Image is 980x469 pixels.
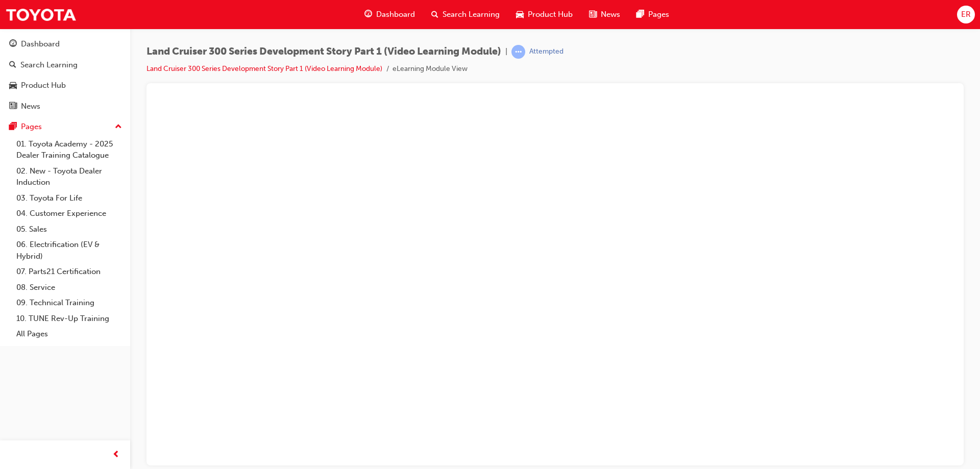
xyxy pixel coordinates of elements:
[21,101,40,112] div: News
[581,4,628,25] a: news-iconNews
[423,4,508,25] a: search-iconSearch Learning
[9,102,17,111] span: news-icon
[511,45,525,59] span: learningRecordVerb_ATTEMPT-icon
[516,8,524,21] span: car-icon
[601,9,620,20] span: News
[4,117,126,136] button: Pages
[4,56,126,75] a: Search Learning
[112,449,120,461] span: prev-icon
[4,76,126,95] a: Product Hub
[4,35,126,54] a: Dashboard
[957,6,975,23] button: ER
[393,63,468,75] li: eLearning Module View
[356,4,423,25] a: guage-iconDashboard
[508,4,581,25] a: car-iconProduct Hub
[9,122,17,132] span: pages-icon
[12,295,126,311] a: 09. Technical Training
[589,8,597,21] span: news-icon
[12,190,126,206] a: 03. Toyota For Life
[364,8,372,21] span: guage-icon
[21,121,42,133] div: Pages
[648,9,669,20] span: Pages
[961,9,971,20] span: ER
[12,206,126,221] a: 04. Customer Experience
[376,9,415,20] span: Dashboard
[20,59,78,71] div: Search Learning
[12,237,126,264] a: 06. Electrification (EV & Hybrid)
[12,136,126,163] a: 01. Toyota Academy - 2025 Dealer Training Catalogue
[12,163,126,190] a: 02. New - Toyota Dealer Induction
[431,8,438,21] span: search-icon
[12,280,126,295] a: 08. Service
[12,221,126,237] a: 05. Sales
[443,9,500,20] span: Search Learning
[21,38,60,50] div: Dashboard
[5,3,77,26] img: Trak
[12,264,126,280] a: 07. Parts21 Certification
[115,120,122,134] span: up-icon
[146,64,382,73] a: Land Cruiser 300 Series Development Story Part 1 (Video Learning Module)
[9,61,16,70] span: search-icon
[21,80,66,91] div: Product Hub
[505,46,507,58] span: |
[12,326,126,342] a: All Pages
[9,81,17,90] span: car-icon
[9,40,17,49] span: guage-icon
[529,47,563,57] div: Attempted
[4,33,126,117] button: DashboardSearch LearningProduct HubNews
[636,8,644,21] span: pages-icon
[528,9,573,20] span: Product Hub
[146,46,501,58] span: Land Cruiser 300 Series Development Story Part 1 (Video Learning Module)
[628,4,677,25] a: pages-iconPages
[12,311,126,327] a: 10. TUNE Rev-Up Training
[4,97,126,116] a: News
